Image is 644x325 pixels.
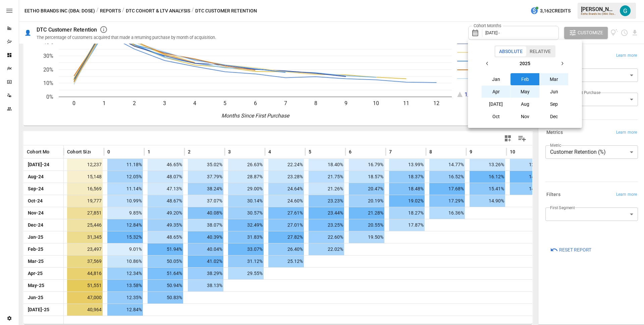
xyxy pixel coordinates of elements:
[511,86,539,98] button: May
[482,110,511,123] button: Oct
[511,110,539,123] button: Nov
[540,110,569,123] button: Dec
[540,73,569,85] button: Mar
[495,46,526,56] button: Absolute
[540,98,569,110] button: Sep
[511,98,539,110] button: Aug
[540,86,569,98] button: Jun
[526,46,554,56] button: Relative
[493,57,556,69] button: 2025
[482,98,511,110] button: [DATE]
[482,73,511,85] button: Jan
[511,73,539,85] button: Feb
[482,86,511,98] button: Apr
